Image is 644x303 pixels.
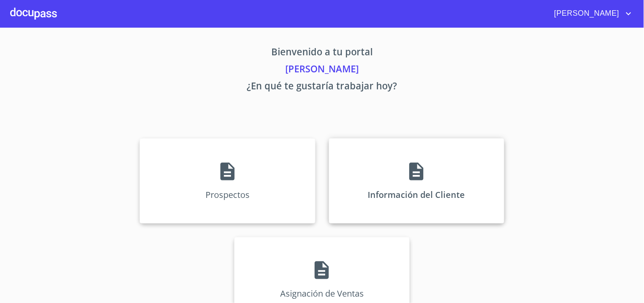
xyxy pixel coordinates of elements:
p: Asignación de Ventas [280,288,364,299]
p: Bienvenido a tu portal [61,45,584,62]
p: [PERSON_NAME] [61,62,584,79]
button: account of current user [548,7,634,20]
p: Información del Cliente [368,189,465,200]
p: ¿En qué te gustaría trabajar hoy? [61,79,584,96]
span: [PERSON_NAME] [548,7,624,20]
p: Prospectos [205,189,250,200]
